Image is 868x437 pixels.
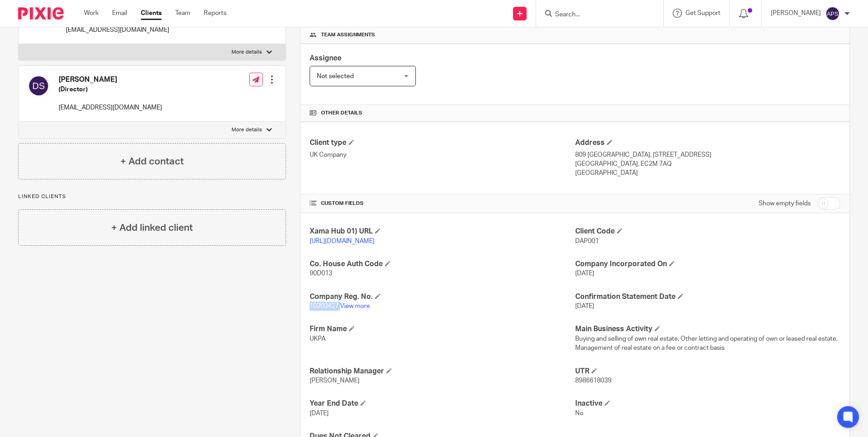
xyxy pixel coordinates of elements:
[141,9,162,18] a: Clients
[317,73,354,79] span: Not selected
[575,169,840,178] p: [GEOGRAPHIC_DATA]
[18,7,64,20] img: Pixie
[310,238,375,244] a: [URL][DOMAIN_NAME]
[575,259,840,269] h4: Company Incorporated On
[771,9,821,18] p: [PERSON_NAME]
[310,227,575,236] h4: Xama Hub 01) URL
[759,199,811,208] label: Show empty fields
[310,259,575,269] h4: Co. House Auth Code
[575,227,840,236] h4: Client Code
[310,55,341,62] span: Assignee
[575,270,594,277] span: [DATE]
[310,377,360,384] span: [PERSON_NAME]
[321,31,375,39] span: Team assignments
[575,377,612,384] span: 8986618039
[575,292,840,302] h4: Confirmation Statement Date
[686,10,720,16] span: Get Support
[575,336,838,351] span: Buying and selling of own real estate, Other letting and operating of own or leased real estate, ...
[84,9,99,18] a: Work
[66,25,226,35] p: [EMAIL_ADDRESS][DOMAIN_NAME]
[28,75,49,97] img: svg%3E
[575,324,840,334] h4: Main Business Activity
[575,367,840,376] h4: UTR
[310,410,329,417] span: [DATE]
[112,9,127,18] a: Email
[310,303,339,309] span: 10203427
[175,9,190,18] a: Team
[575,238,599,244] span: DAP001
[59,75,162,84] h4: [PERSON_NAME]
[310,324,575,334] h4: Firm Name
[18,193,286,200] p: Linked clients
[310,150,575,159] p: UK Company
[575,138,840,148] h4: Address
[575,150,840,159] p: 809 [GEOGRAPHIC_DATA], [STREET_ADDRESS]
[204,9,227,18] a: Reports
[310,200,575,207] h4: CUSTOM FIELDS
[575,399,840,408] h4: Inactive
[554,11,636,19] input: Search
[111,221,193,235] h4: + Add linked client
[321,109,362,117] span: Other details
[59,85,162,94] h5: (Director)
[310,367,575,376] h4: Relationship Manager
[340,303,370,309] a: View more
[310,399,575,408] h4: Year End Date
[310,138,575,148] h4: Client type
[575,159,840,169] p: [GEOGRAPHIC_DATA], EC2M 7AQ
[310,336,325,342] span: UKPA
[59,103,162,112] p: [EMAIL_ADDRESS][DOMAIN_NAME]
[310,292,575,302] h4: Company Reg. No.
[310,270,332,277] span: 90D013
[575,303,594,309] span: [DATE]
[232,49,262,56] p: More details
[232,126,262,134] p: More details
[120,154,184,169] h4: + Add contact
[575,410,583,417] span: No
[825,6,840,21] img: svg%3E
